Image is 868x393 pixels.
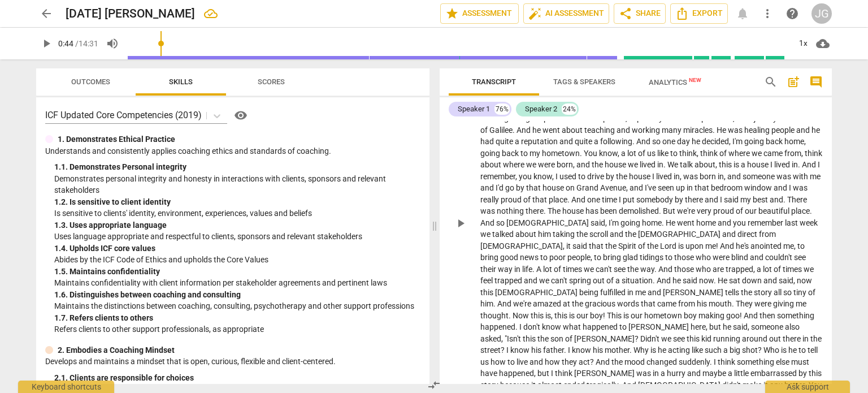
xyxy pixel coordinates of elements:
span: went [542,126,562,135]
span: following [600,137,632,146]
span: and [630,183,645,192]
span: [DEMOGRAPHIC_DATA] [638,230,722,239]
span: very [697,206,713,215]
span: and [610,230,625,239]
span: [DEMOGRAPHIC_DATA] [506,218,591,227]
span: proud [713,206,736,215]
button: Show/Hide comments [807,73,825,91]
span: talked [492,230,515,239]
span: direct [737,230,759,239]
span: arrow_back [40,7,53,20]
span: and [796,126,811,135]
span: we [480,230,492,239]
span: of [719,149,728,158]
span: glad [623,253,640,262]
span: , [801,149,805,158]
span: a [515,137,521,146]
span: is [734,160,741,169]
span: bring [603,253,623,262]
p: 1. Demonstrates Ethical Practice [58,133,175,145]
span: I've [645,183,658,192]
span: I'm [732,137,744,146]
span: know [533,172,552,181]
span: bring [480,253,500,262]
span: house [629,172,652,181]
span: scroll [589,230,610,239]
span: AI Assessment [528,7,604,20]
span: There [787,195,807,204]
span: a [621,149,627,158]
h2: [DATE] [PERSON_NAME] [66,7,195,21]
span: best [753,195,770,204]
span: I [818,160,820,169]
span: Scores [258,77,285,86]
span: Transcript [472,77,516,86]
span: and [727,172,743,181]
span: And [571,195,587,204]
span: came [763,149,784,158]
span: Export [675,7,723,20]
span: drive [587,172,606,181]
span: to [594,253,603,262]
span: house [747,160,770,169]
span: really [480,195,501,204]
span: auto_fix_high [528,7,542,20]
span: . [810,206,812,215]
span: people [567,253,591,262]
span: we [752,149,763,158]
span: back [502,149,520,158]
span: poor [549,253,567,262]
span: time [602,195,619,204]
span: and [770,195,783,204]
span: he's [736,241,750,251]
span: has [585,206,600,215]
span: there [526,206,544,215]
span: hometown [542,149,580,158]
span: to [797,241,805,251]
span: where [503,160,526,169]
span: talk [680,160,695,169]
span: house [562,206,585,215]
span: beautiful [758,206,791,215]
span: one [587,195,602,204]
span: him [538,230,553,239]
div: 1. 2. Is sensitive to client identity [54,196,420,208]
span: lived [656,172,674,181]
span: on [566,183,576,192]
span: house [605,160,628,169]
span: he [692,137,702,146]
span: compare_arrows [427,378,441,392]
span: in [674,172,680,181]
span: that [532,195,549,204]
div: Speaker 2 [525,103,557,115]
span: know [599,149,618,158]
span: my [740,195,753,204]
span: people [771,126,796,135]
span: taking [553,230,576,239]
span: there [685,195,705,204]
span: teaching [584,126,617,135]
span: play_arrow [454,217,467,230]
span: by [675,195,685,204]
span: Grand [576,183,600,192]
span: I [789,183,793,192]
span: , [715,160,719,169]
span: , [804,137,806,146]
span: share [619,7,632,20]
span: And [517,126,532,135]
span: the [605,241,618,251]
span: Avenue [600,183,626,192]
span: that [589,241,605,251]
span: I [619,195,623,204]
p: Understands and consistently applies coaching ethics and standards of coaching. [45,145,420,157]
span: place [549,195,567,204]
span: somebody [636,195,675,204]
span: He [717,126,728,135]
span: , [591,253,594,262]
span: . [663,160,667,169]
button: Export [670,3,728,24]
span: the [576,230,589,239]
span: Assessment [445,7,514,20]
span: , [680,172,683,181]
span: of [736,206,745,215]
